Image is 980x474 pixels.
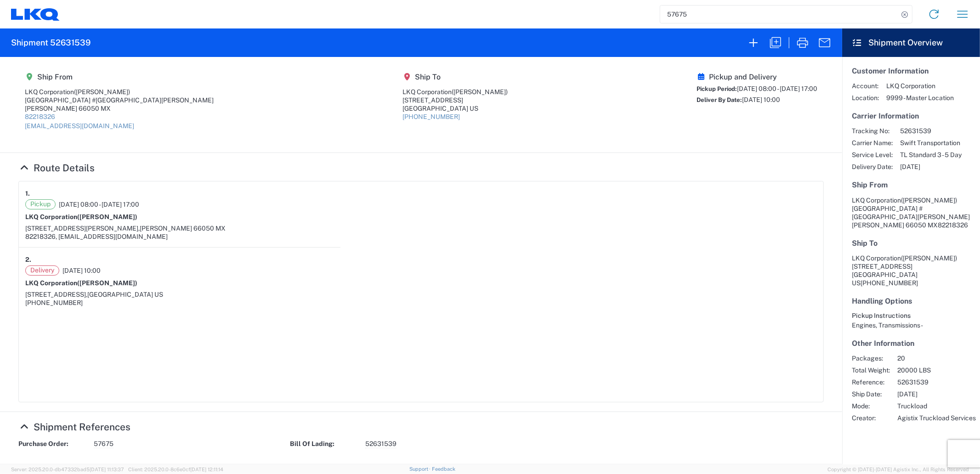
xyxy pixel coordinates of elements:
[77,279,137,287] span: ([PERSON_NAME])
[452,88,508,96] span: ([PERSON_NAME])
[25,199,56,209] span: Pickup
[128,467,223,472] span: Client: 2025.20.0-8c6e0cf
[900,163,962,171] span: [DATE]
[897,414,976,422] span: Agistix Truckload Services
[25,73,214,81] h5: Ship From
[852,163,893,171] span: Delivery Date:
[11,467,124,472] span: Server: 2025.20.0-db47332bad5
[852,312,970,320] h6: Pickup Instructions
[11,37,91,48] h2: Shipment 52631539
[432,466,455,472] a: Feedback
[18,421,130,433] a: Hide Details
[697,73,817,81] h5: Pickup and Delivery
[25,232,334,241] div: 82218326, [EMAIL_ADDRESS][DOMAIN_NAME]
[842,28,980,57] header: Shipment Overview
[25,279,137,287] strong: LKQ Corporation
[861,279,918,287] span: [PHONE_NUMBER]
[62,266,101,275] span: [DATE] 10:00
[901,197,957,204] span: ([PERSON_NAME])
[365,440,397,448] span: 52631539
[852,67,970,75] h5: Customer Information
[25,265,59,276] span: Delivery
[852,197,901,204] span: LKQ Corporation
[74,88,130,96] span: ([PERSON_NAME])
[886,82,954,90] span: LKQ Corporation
[25,88,214,96] div: LKQ Corporation
[77,213,137,220] span: ([PERSON_NAME])
[25,104,214,113] div: [PERSON_NAME] 66050 MX
[59,200,139,209] span: [DATE] 08:00 - [DATE] 17:00
[938,221,968,229] span: 82218326
[901,254,957,262] span: ([PERSON_NAME])
[900,127,962,135] span: 52631539
[94,440,113,448] span: 57675
[87,291,163,298] span: [GEOGRAPHIC_DATA] US
[402,96,508,104] div: [STREET_ADDRESS]
[852,390,890,398] span: Ship Date:
[852,139,893,147] span: Carrier Name:
[897,378,976,386] span: 52631539
[852,254,957,270] span: LKQ Corporation [STREET_ADDRESS]
[402,104,508,113] div: [GEOGRAPHIC_DATA] US
[852,321,970,329] div: Engines, Transmissions -
[852,297,970,305] h5: Handling Options
[402,88,508,96] div: LKQ Corporation
[852,366,890,374] span: Total Weight:
[409,466,432,472] a: Support
[852,239,970,248] h5: Ship To
[290,440,359,448] strong: Bill Of Lading:
[25,122,134,130] a: [EMAIL_ADDRESS][DOMAIN_NAME]
[660,6,898,23] input: Shipment, tracking or reference number
[18,162,95,174] a: Hide Details
[852,127,893,135] span: Tracking No:
[852,94,879,102] span: Location:
[737,85,817,92] span: [DATE] 08:00 - [DATE] 17:00
[25,188,30,199] strong: 1.
[402,73,508,81] h5: Ship To
[897,402,976,410] span: Truckload
[897,390,976,398] span: [DATE]
[25,225,140,232] span: [STREET_ADDRESS][PERSON_NAME],
[697,85,737,92] span: Pickup Period:
[697,96,742,103] span: Deliver By Date:
[402,113,460,120] a: [PHONE_NUMBER]
[900,151,962,159] span: TL Standard 3 - 5 Day
[897,366,976,374] span: 20000 LBS
[852,82,879,90] span: Account:
[25,213,137,220] strong: LKQ Corporation
[852,112,970,120] h5: Carrier Information
[886,94,954,102] span: 9999 - Master Location
[827,465,969,474] span: Copyright © [DATE]-[DATE] Agistix Inc., All Rights Reserved
[140,225,226,232] span: [PERSON_NAME] 66050 MX
[25,299,334,307] div: [PHONE_NUMBER]
[852,254,970,287] address: [GEOGRAPHIC_DATA] US
[25,96,214,104] div: [GEOGRAPHIC_DATA] #[GEOGRAPHIC_DATA][PERSON_NAME]
[25,113,55,120] a: 82218326
[25,254,31,265] strong: 2.
[852,378,890,386] span: Reference:
[852,339,970,348] h5: Other Information
[25,291,87,298] span: [STREET_ADDRESS],
[897,354,976,362] span: 20
[852,205,970,220] span: [GEOGRAPHIC_DATA] #[GEOGRAPHIC_DATA][PERSON_NAME]
[852,196,970,229] address: [PERSON_NAME] 66050 MX
[190,467,223,472] span: [DATE] 12:11:14
[90,467,124,472] span: [DATE] 11:13:37
[742,96,780,103] span: [DATE] 10:00
[852,414,890,422] span: Creator:
[900,139,962,147] span: Swift Transportation
[18,440,87,448] strong: Purchase Order:
[852,151,893,159] span: Service Level:
[852,402,890,410] span: Mode:
[852,354,890,362] span: Packages:
[852,181,970,189] h5: Ship From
